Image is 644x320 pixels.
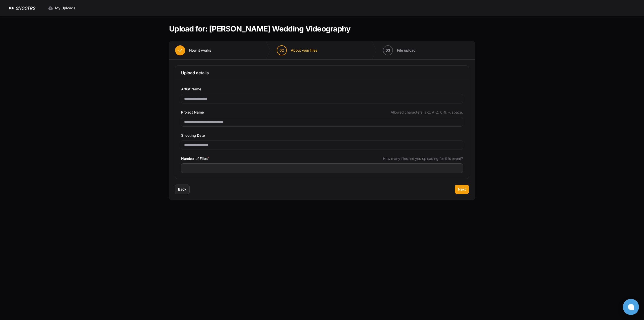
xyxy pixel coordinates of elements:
[181,109,204,115] span: Project Name
[55,6,75,11] span: My Uploads
[455,185,469,194] button: Next
[181,132,205,138] span: Shooting Date
[377,41,422,59] button: 03 File upload
[386,48,390,53] span: 03
[8,5,35,11] a: SHOOTRS SHOOTRS
[178,187,186,192] span: Back
[169,24,350,33] h1: Upload for: [PERSON_NAME] Wedding Videography
[169,41,217,59] button: How it works
[181,86,201,92] span: Artist Name
[397,48,416,53] span: File upload
[271,41,324,59] button: 02 About your files
[458,187,466,192] span: Next
[8,5,16,11] img: SHOOTRS
[383,156,463,161] span: How many files are you uploading for this event?
[16,5,35,11] h1: SHOOTRS
[291,48,317,53] span: About your files
[391,110,463,115] span: Allowed characters: a-z, A-Z, 0-9, -, space.
[189,48,211,53] span: How it works
[45,4,78,13] a: My Uploads
[175,185,189,194] button: Back
[623,299,639,315] button: Open chat window
[279,48,284,53] span: 02
[181,70,463,76] h3: Upload details
[181,156,209,162] span: Number of Files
